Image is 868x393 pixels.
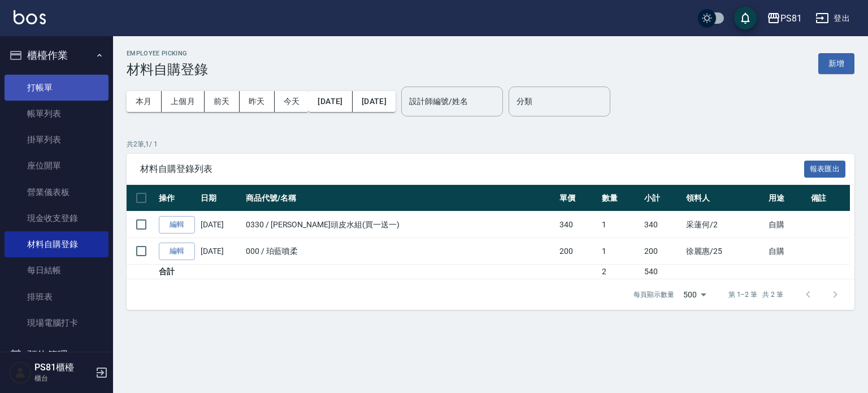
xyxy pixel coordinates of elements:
[127,50,208,57] h2: Employee Picking
[557,211,599,238] td: 340
[679,279,710,310] div: 500
[633,290,674,300] p: 每頁顯示數量
[156,185,198,211] th: 操作
[275,91,309,112] button: 今天
[762,7,806,30] button: PS81
[641,185,684,211] th: 小計
[156,265,198,279] td: 合計
[240,91,275,112] button: 昨天
[159,243,195,260] a: 編輯
[766,211,808,238] td: 自購
[243,238,557,265] td: 000 / 珀藍噴柔
[5,284,108,310] a: 排班表
[5,179,108,205] a: 營業儀表板
[766,238,808,265] td: 自購
[5,231,108,257] a: 材料自購登錄
[14,10,46,24] img: Logo
[641,238,684,265] td: 200
[683,185,765,211] th: 領料人
[309,91,352,112] button: [DATE]
[5,153,108,179] a: 座位開單
[9,361,32,384] img: Person
[198,238,243,265] td: [DATE]
[734,7,757,29] button: save
[5,127,108,153] a: 掛單列表
[5,41,108,70] button: 櫃檯作業
[808,185,850,211] th: 備註
[140,163,804,175] span: 材料自購登錄列表
[5,257,108,283] a: 每日結帳
[766,185,808,211] th: 用途
[811,8,854,29] button: 登出
[818,58,854,68] a: 新增
[159,216,195,234] a: 編輯
[353,91,396,112] button: [DATE]
[683,238,765,265] td: 徐麗惠 /25
[162,91,205,112] button: 上個月
[127,62,208,77] h3: 材料自購登錄
[5,205,108,231] a: 現金收支登錄
[728,290,783,300] p: 第 1–2 筆 共 2 筆
[599,185,641,211] th: 數量
[557,185,599,211] th: 單價
[5,101,108,127] a: 帳單列表
[599,211,641,238] td: 1
[205,91,240,112] button: 前天
[34,362,92,373] h5: PS81櫃檯
[641,265,684,279] td: 540
[127,91,162,112] button: 本月
[243,185,557,211] th: 商品代號/名稱
[599,238,641,265] td: 1
[641,211,684,238] td: 340
[198,211,243,238] td: [DATE]
[804,163,846,174] a: 報表匯出
[599,265,641,279] td: 2
[818,53,854,74] button: 新增
[5,75,108,101] a: 打帳單
[243,211,557,238] td: 0330 / [PERSON_NAME]頭皮水組(買一送一)
[5,310,108,336] a: 現場電腦打卡
[683,211,765,238] td: 采蓮何 /2
[557,238,599,265] td: 200
[127,139,854,149] p: 共 2 筆, 1 / 1
[804,161,846,178] button: 報表匯出
[5,340,108,370] button: 預約管理
[34,373,92,383] p: 櫃台
[780,11,802,25] div: PS81
[198,185,243,211] th: 日期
